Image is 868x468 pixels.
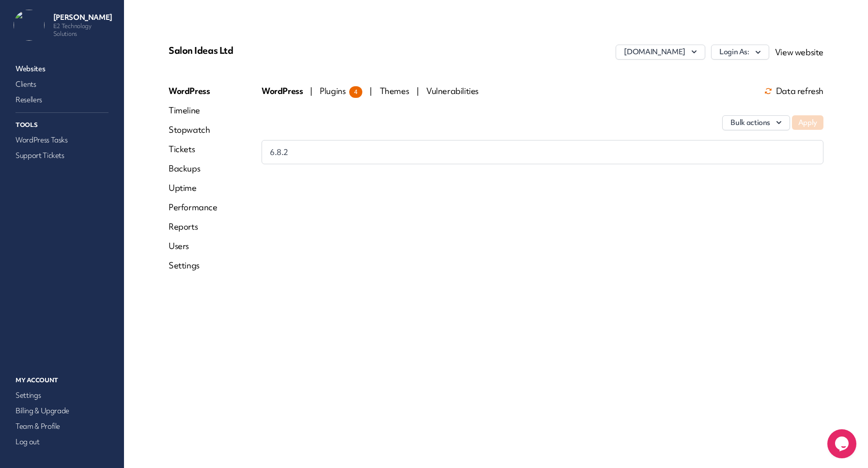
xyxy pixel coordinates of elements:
a: WordPress Tasks [14,133,110,147]
a: Timeline [169,105,217,116]
a: Users [169,240,217,252]
span: Data refresh [764,87,823,95]
a: Websites [14,62,110,76]
a: Billing & Upgrade [14,404,110,418]
a: Performance [169,202,217,213]
a: Stopwatch [169,124,217,136]
p: [PERSON_NAME] [53,13,116,22]
span: | [310,85,312,96]
p: My Account [14,374,110,387]
a: Settings [14,389,110,402]
a: Backups [169,163,217,174]
a: View website [775,47,823,58]
button: Bulk actions [722,115,790,130]
p: Salon Ideas Ltd [169,45,387,56]
a: Resellers [14,93,110,107]
button: Login As: [711,45,769,60]
span: 4 [349,86,362,98]
span: Plugins [320,85,362,96]
iframe: chat widget [827,429,858,458]
a: Uptime [169,182,217,194]
p: E2 Technology Solutions [53,22,116,38]
a: Reports [169,221,217,233]
a: Settings [169,260,217,271]
a: Log out [14,435,110,449]
a: WordPress [169,85,217,97]
a: Tickets [169,143,217,155]
a: Support Tickets [14,149,110,162]
button: [DOMAIN_NAME] [616,45,705,60]
button: Apply [792,115,823,130]
span: Themes [380,85,411,96]
a: Clients [14,78,110,91]
span: WordPress [262,85,304,96]
p: Tools [14,119,110,131]
span: 6.8.2 [270,146,288,158]
a: Team & Profile [14,420,110,433]
span: | [417,85,419,96]
span: Vulnerabilities [426,85,479,96]
span: | [370,85,372,96]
